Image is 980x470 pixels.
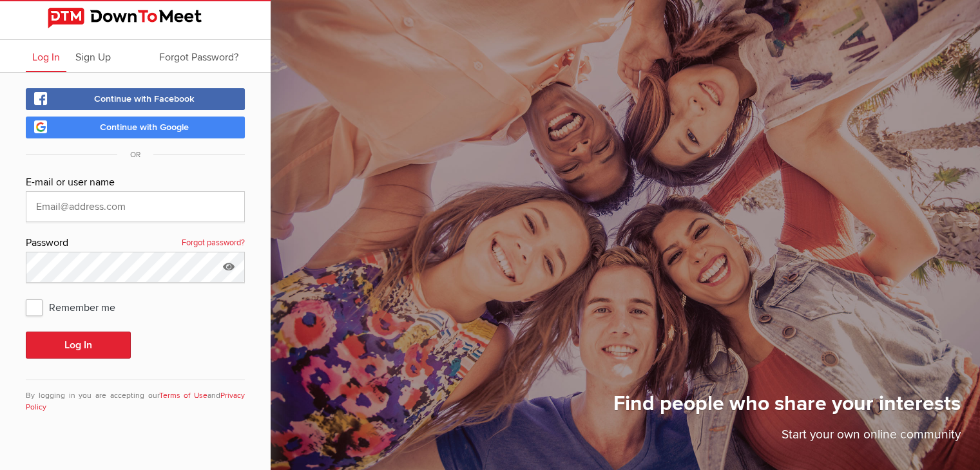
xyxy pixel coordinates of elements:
[26,117,245,138] a: Continue with Google
[153,40,245,72] a: Forgot Password?
[117,150,153,160] span: OR
[26,88,245,110] a: Continue with Facebook
[94,93,195,104] span: Continue with Facebook
[48,8,223,28] img: DownToMeet
[159,391,208,400] a: Terms of Use
[613,426,961,451] p: Start your own online community
[182,235,245,252] a: Forgot password?
[26,40,66,72] a: Log In
[26,191,245,222] input: Email@address.com
[100,122,189,133] span: Continue with Google
[613,391,961,426] h1: Find people who share your interests
[159,51,238,64] span: Forgot Password?
[75,51,111,64] span: Sign Up
[26,296,128,319] span: Remember me
[26,379,245,413] div: By logging in you are accepting our and
[69,40,117,72] a: Sign Up
[32,51,60,64] span: Log In
[26,235,245,252] div: Password
[26,174,245,191] div: E-mail or user name
[26,332,131,359] button: Log In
